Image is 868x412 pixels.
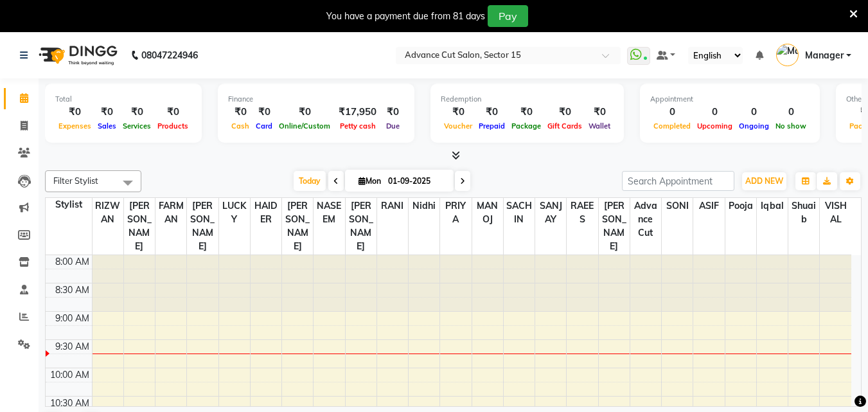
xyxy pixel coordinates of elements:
[535,198,566,228] span: SANJAY
[33,37,121,73] img: logo
[314,198,344,228] span: NASEEM
[53,283,92,297] div: 8:30 AM
[55,121,94,130] span: Expenses
[488,5,528,27] button: Pay
[382,105,404,120] div: ₹0
[508,121,544,130] span: Package
[650,121,694,130] span: Completed
[120,105,154,120] div: ₹0
[441,105,475,120] div: ₹0
[504,198,535,228] span: SACHIN
[154,121,191,130] span: Products
[599,198,630,255] span: [PERSON_NAME]
[650,94,810,105] div: Appointment
[805,49,844,62] span: Manager
[228,105,252,120] div: ₹0
[544,121,585,130] span: Gift Cards
[154,105,191,120] div: ₹0
[333,105,382,120] div: ₹17,950
[662,198,693,214] span: SONI
[475,105,508,120] div: ₹0
[219,198,250,228] span: LUCKY
[384,172,448,191] input: 2025-09-01
[441,94,614,105] div: Redemption
[694,121,736,130] span: Upcoming
[55,94,191,105] div: Total
[251,198,281,228] span: HAIDER
[252,121,276,130] span: Card
[48,397,92,410] div: 10:30 AM
[294,171,326,191] span: Today
[252,105,276,120] div: ₹0
[772,121,810,130] span: No show
[94,121,120,130] span: Sales
[745,176,783,186] span: ADD NEW
[282,198,313,255] span: [PERSON_NAME]
[567,198,598,228] span: RAEES
[53,255,92,269] div: 8:00 AM
[772,105,810,120] div: 0
[650,105,694,120] div: 0
[228,94,404,105] div: Finance
[725,198,756,214] span: Pooja
[409,198,439,214] span: Nidhi
[124,198,155,255] span: [PERSON_NAME]
[155,198,186,228] span: FARMAN
[508,105,544,120] div: ₹0
[694,105,736,120] div: 0
[475,121,508,130] span: Prepaid
[736,121,772,130] span: Ongoing
[776,44,799,66] img: Manager
[693,198,724,214] span: ASIF
[472,198,503,228] span: MANOJ
[46,198,92,211] div: Stylist
[441,121,475,130] span: Voucher
[337,121,379,130] span: Petty cash
[757,198,788,214] span: Iqbal
[53,312,92,325] div: 9:00 AM
[94,105,120,120] div: ₹0
[346,198,376,255] span: [PERSON_NAME]
[820,198,851,228] span: VISHAL
[141,37,198,73] b: 08047224946
[53,340,92,354] div: 9:30 AM
[585,121,614,130] span: Wallet
[53,175,98,186] span: Filter Stylist
[55,105,94,120] div: ₹0
[377,198,408,214] span: RANI
[383,121,403,130] span: Due
[48,368,92,382] div: 10:00 AM
[228,121,252,130] span: Cash
[276,121,333,130] span: Online/Custom
[736,105,772,120] div: 0
[93,198,123,228] span: RIZWAN
[788,198,819,228] span: shuaib
[622,171,734,191] input: Search Appointment
[742,172,786,190] button: ADD NEW
[355,176,384,186] span: Mon
[276,105,333,120] div: ₹0
[440,198,471,228] span: PRIYA
[544,105,585,120] div: ₹0
[585,105,614,120] div: ₹0
[187,198,218,255] span: [PERSON_NAME]
[630,198,661,241] span: Advance Cut
[326,10,485,23] div: You have a payment due from 81 days
[120,121,154,130] span: Services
